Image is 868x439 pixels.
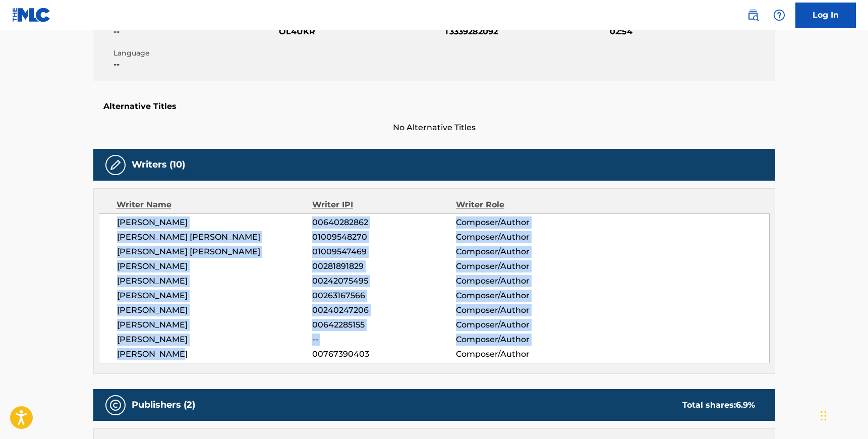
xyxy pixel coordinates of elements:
[117,290,313,302] span: [PERSON_NAME]
[117,304,313,316] span: [PERSON_NAME]
[109,399,122,411] img: Publishers
[747,9,759,21] img: search
[682,399,755,411] div: Total shares:
[312,246,455,258] span: 01009547469
[132,159,185,171] h5: Writers (10)
[312,304,455,316] span: 00240247206
[117,275,313,287] span: [PERSON_NAME]
[312,216,455,229] span: 00640282862
[117,231,313,243] span: [PERSON_NAME] [PERSON_NAME]
[312,290,455,302] span: 00263167566
[113,48,276,59] span: Language
[312,334,455,346] span: --
[312,319,455,331] span: 00642285155
[117,260,313,272] span: [PERSON_NAME]
[456,231,587,243] span: Composer/Author
[93,122,775,134] span: No Alternative Titles
[456,216,587,229] span: Composer/Author
[456,199,587,211] div: Writer Role
[456,260,587,272] span: Composer/Author
[132,399,195,411] h5: Publishers (2)
[444,26,607,38] span: T3339282092
[312,348,455,360] span: 00767390403
[312,231,455,243] span: 01009548270
[456,348,587,360] span: Composer/Author
[117,216,313,229] span: [PERSON_NAME]
[773,9,785,21] img: help
[610,26,773,38] span: 02:54
[113,26,276,38] span: --
[312,260,455,272] span: 00281891829
[12,8,51,22] img: MLC Logo
[818,391,868,439] iframe: Chat Widget
[117,334,313,346] span: [PERSON_NAME]
[769,5,789,25] div: Help
[117,199,313,211] div: Writer Name
[279,26,442,38] span: OL4UKR
[456,304,587,316] span: Composer/Author
[456,246,587,258] span: Composer/Author
[117,348,313,360] span: [PERSON_NAME]
[103,101,765,112] h5: Alternative Titles
[312,275,455,287] span: 00242075495
[821,401,827,431] div: Drag
[456,334,587,346] span: Composer/Author
[736,400,755,410] span: 6.9 %
[743,5,763,25] a: Public Search
[795,3,856,28] a: Log In
[117,319,313,331] span: [PERSON_NAME]
[456,319,587,331] span: Composer/Author
[113,59,276,71] span: --
[117,246,313,258] span: [PERSON_NAME] [PERSON_NAME]
[456,275,587,287] span: Composer/Author
[456,290,587,302] span: Composer/Author
[312,199,456,211] div: Writer IPI
[109,159,122,171] img: Writers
